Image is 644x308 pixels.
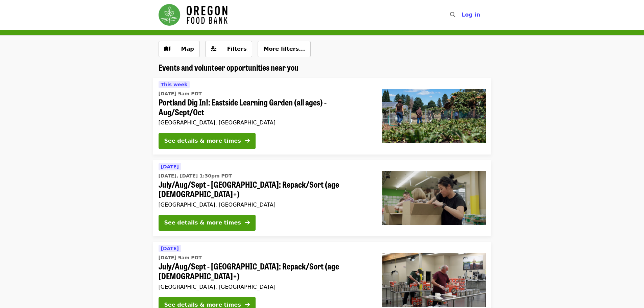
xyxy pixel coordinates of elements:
[205,41,253,57] button: Filters (0 selected)
[161,82,188,87] span: This week
[159,119,372,126] div: [GEOGRAPHIC_DATA], [GEOGRAPHIC_DATA]
[159,284,372,290] div: [GEOGRAPHIC_DATA], [GEOGRAPHIC_DATA]
[245,219,250,226] i: arrow-right icon
[159,41,200,57] button: Show map view
[164,46,170,52] i: map icon
[159,215,256,231] button: See details & more times
[258,41,311,57] button: More filters...
[263,46,305,52] span: More filters...
[245,138,250,144] i: arrow-right icon
[159,4,228,26] img: Oregon Food Bank - Home
[159,61,299,73] span: Events and volunteer opportunities near you
[211,46,216,52] i: sliders-h icon
[159,172,232,180] time: [DATE], [DATE] 1:30pm PDT
[456,8,485,22] button: Log in
[159,202,372,208] div: [GEOGRAPHIC_DATA], [GEOGRAPHIC_DATA]
[382,171,486,225] img: July/Aug/Sept - Portland: Repack/Sort (age 8+) organized by Oregon Food Bank
[159,254,202,261] time: [DATE] 9am PDT
[159,97,372,117] span: Portland Dig In!: Eastside Learning Garden (all ages) - Aug/Sept/Oct
[164,219,241,227] div: See details & more times
[382,253,486,307] img: July/Aug/Sept - Portland: Repack/Sort (age 16+) organized by Oregon Food Bank
[382,89,486,143] img: Portland Dig In!: Eastside Learning Garden (all ages) - Aug/Sept/Oct organized by Oregon Food Bank
[164,137,241,145] div: See details & more times
[153,160,491,237] a: See details for "July/Aug/Sept - Portland: Repack/Sort (age 8+)"
[161,246,179,251] span: [DATE]
[159,133,256,149] button: See details & more times
[159,261,372,281] span: July/Aug/Sept - [GEOGRAPHIC_DATA]: Repack/Sort (age [DEMOGRAPHIC_DATA]+)
[153,78,491,155] a: See details for "Portland Dig In!: Eastside Learning Garden (all ages) - Aug/Sept/Oct"
[459,7,465,23] input: Search
[227,46,247,52] span: Filters
[159,90,202,97] time: [DATE] 9am PDT
[450,11,455,18] i: search icon
[159,180,372,199] span: July/Aug/Sept - [GEOGRAPHIC_DATA]: Repack/Sort (age [DEMOGRAPHIC_DATA]+)
[461,11,480,18] span: Log in
[245,302,250,308] i: arrow-right icon
[181,46,194,52] span: Map
[161,164,179,169] span: [DATE]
